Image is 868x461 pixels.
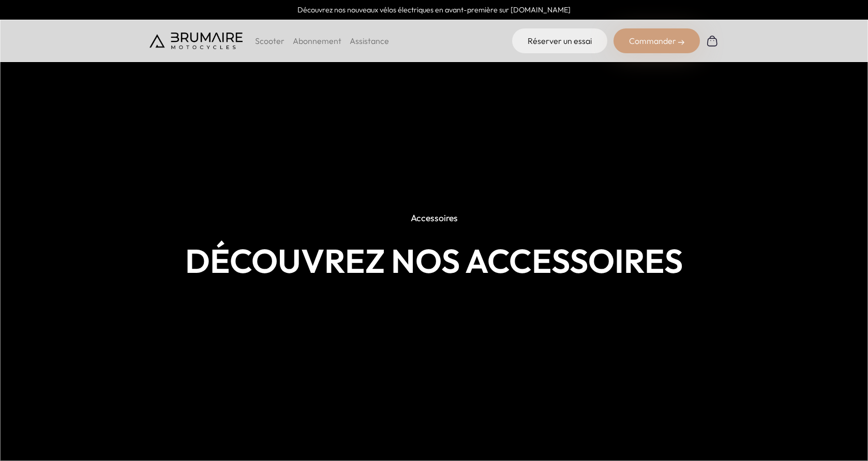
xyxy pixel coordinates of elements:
[149,242,719,280] h1: Découvrez nos accessoires
[613,28,700,53] div: Commander
[706,35,719,47] img: Panier
[403,207,466,229] p: Accessoires
[149,33,243,49] img: Brumaire Motocycles
[678,39,684,45] img: right-arrow-2.png
[255,35,285,47] p: Scooter
[350,36,389,46] a: Assistance
[293,36,341,46] a: Abonnement
[512,28,607,53] a: Réserver un essai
